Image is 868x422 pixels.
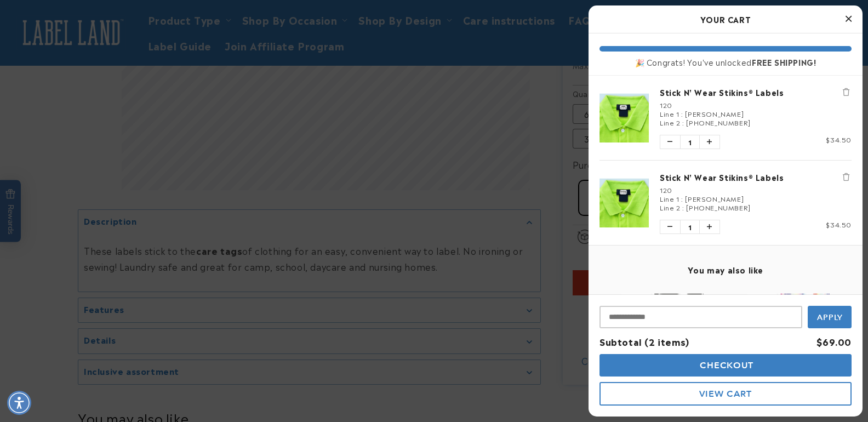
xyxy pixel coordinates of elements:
[686,117,750,127] span: [PHONE_NUMBER]
[621,294,704,376] img: Mini Rectangle Name Labels | Solid - Label Land
[680,220,700,233] span: 1
[747,294,830,376] img: Mini Rectangle Name Labels - Label Land
[841,11,857,27] button: Close Cart
[681,109,683,118] span: :
[660,109,679,118] span: Line 1
[685,109,744,118] span: [PERSON_NAME]
[599,265,852,275] h4: You may also like
[660,172,852,183] a: Stick N' Wear Stikins® Labels
[700,220,719,233] button: Increase quantity of Stick N' Wear Stikins® Labels
[660,202,681,212] span: Line 2
[599,335,689,348] span: Subtotal (2 items)
[817,312,843,322] span: Apply
[686,202,750,212] span: [PHONE_NUMBER]
[181,4,214,37] button: Close gorgias live chat
[660,87,852,98] a: Stick N' Wear Stikins® Labels
[599,178,649,227] img: Stick N' Wear Stikins® Labels
[660,193,679,203] span: Line 1
[660,185,852,194] div: 120
[808,306,852,328] button: Apply
[599,382,852,406] button: View Cart
[660,220,680,233] button: Decrease quantity of Stick N' Wear Stikins® Labels
[599,76,852,160] li: product
[599,11,852,27] h2: Your Cart
[9,14,144,27] textarea: Type your message here
[816,334,852,350] div: $69.00
[660,135,680,149] button: Decrease quantity of Stick N' Wear Stikins® Labels
[599,354,852,377] button: Checkout
[660,117,681,127] span: Line 2
[826,219,852,229] span: $34.50
[660,100,852,109] div: 120
[599,160,852,245] li: product
[680,135,700,149] span: 1
[7,391,31,415] div: Accessibility Menu
[681,193,683,203] span: :
[841,172,852,183] button: Remove Stick N' Wear Stikins® Labels
[599,306,802,328] input: Input Discount
[685,193,744,203] span: [PERSON_NAME]
[699,389,752,399] span: View Cart
[841,87,852,98] button: Remove Stick N' Wear Stikins® Labels
[682,117,684,127] span: :
[700,135,719,149] button: Increase quantity of Stick N' Wear Stikins® Labels
[826,134,852,144] span: $34.50
[752,56,816,67] b: FREE SHIPPING!
[698,360,754,370] span: Checkout
[682,202,684,212] span: :
[599,93,649,142] img: Stick N' Wear Stikins® Labels
[599,57,852,67] div: 🎉 Congrats! You've unlocked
